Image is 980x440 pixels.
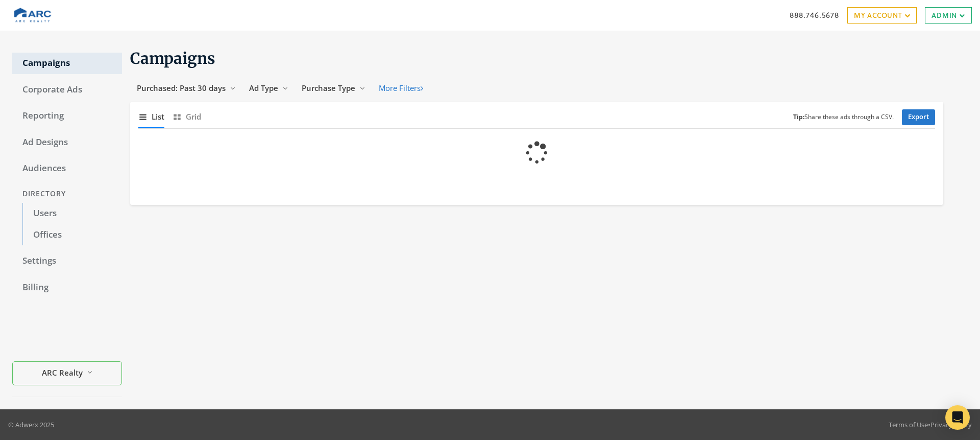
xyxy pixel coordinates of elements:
[793,112,894,122] small: Share these ads through a CSV.
[847,7,917,24] a: My Account
[790,10,839,20] a: 888.746.5678
[12,105,122,127] a: Reporting
[186,111,201,123] span: Grid
[249,83,278,93] span: Ad Type
[295,79,372,98] button: Purchase Type
[8,420,54,430] p: © Adwerx 2025
[793,112,804,121] b: Tip:
[130,79,242,98] button: Purchased: Past 30 days
[12,132,122,153] a: Ad Designs
[889,420,972,430] div: •
[12,184,122,203] div: Directory
[8,3,58,28] img: Adwerx
[130,49,215,68] span: Campaigns
[242,79,295,98] button: Ad Type
[12,250,122,272] a: Settings
[22,224,122,246] a: Offices
[12,53,122,74] a: Campaigns
[12,362,122,386] button: ARC Realty
[925,7,972,24] a: Admin
[42,367,83,379] span: ARC Realty
[12,158,122,179] a: Audiences
[930,420,972,429] a: Privacy Policy
[173,106,201,128] button: Grid
[889,420,928,429] a: Terms of Use
[152,111,164,123] span: List
[302,83,355,93] span: Purchase Type
[12,277,122,298] a: Billing
[12,79,122,101] a: Corporate Ads
[137,83,226,93] span: Purchased: Past 30 days
[945,405,970,430] div: Open Intercom Messenger
[138,106,164,128] button: List
[902,109,935,125] a: Export
[22,203,122,224] a: Users
[372,79,430,98] button: More Filters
